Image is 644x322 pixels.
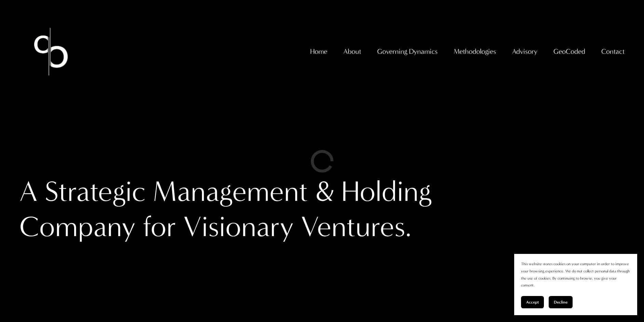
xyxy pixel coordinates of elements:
a: folder dropdown [512,44,537,59]
a: folder dropdown [377,44,438,59]
span: Methodologies [454,45,496,58]
p: This website stores cookies on your computer in order to improve your browsing experience. We do ... [521,261,630,289]
span: Governing Dynamics [377,45,438,58]
h1: A Strategic Management & Holding Company for Visionary Ventures. [19,174,474,245]
span: Accept [526,300,539,305]
span: Contact [601,45,625,58]
a: folder dropdown [553,44,585,59]
button: Accept [521,296,544,308]
img: Christopher Sanchez &amp; Co. [19,20,82,83]
a: folder dropdown [454,44,496,59]
a: folder dropdown [601,44,625,59]
a: Home [310,44,327,59]
button: Decline [549,296,573,308]
span: Decline [554,300,567,305]
span: About [343,45,361,58]
span: Advisory [512,45,537,58]
a: folder dropdown [343,44,361,59]
section: Cookie banner [514,254,637,315]
span: GeoCoded [553,45,585,58]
